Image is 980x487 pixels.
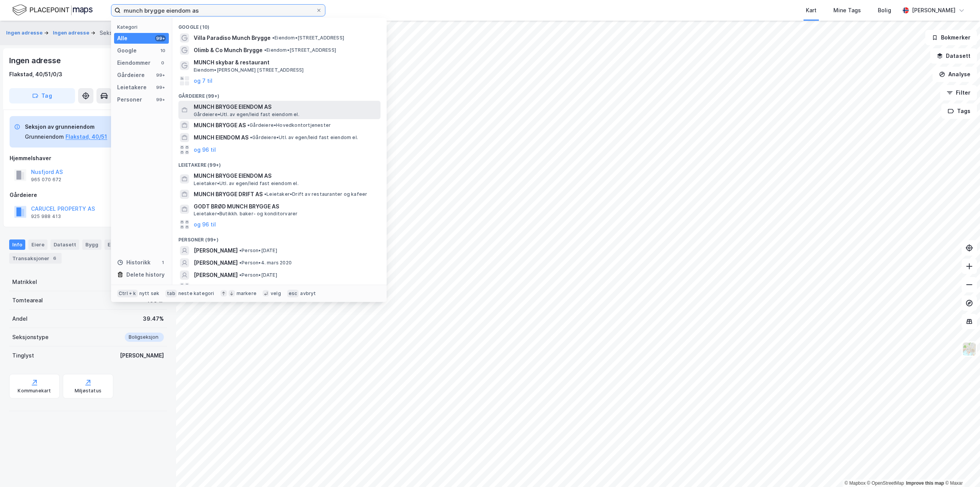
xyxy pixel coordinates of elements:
div: [PERSON_NAME] [120,351,164,360]
div: Eiendommer [117,58,150,67]
a: Mapbox [844,480,866,486]
iframe: Chat Widget [942,450,980,487]
div: Kommunekart [18,388,51,394]
img: Z [962,342,977,356]
span: MUNCH BRYGGE EIENDOM AS [194,102,377,112]
div: velg [271,290,281,297]
span: [PERSON_NAME] [194,246,238,255]
div: Bolig [878,6,891,15]
span: Gårdeiere • Hovedkontortjenester [247,122,331,128]
span: [PERSON_NAME] [194,271,238,280]
div: 0 [160,60,166,66]
span: Gårdeiere • Utl. av egen/leid fast eiendom el. [250,134,358,141]
button: Ingen adresse [53,29,91,37]
img: logo.f888ab2527a4732fd821a326f86c7f29.svg [12,3,93,17]
button: og 96 til [194,220,216,229]
div: Kart [806,6,817,15]
div: markere [237,290,256,297]
span: MUNCH skybar & restaurant [194,58,377,67]
div: avbryt [300,290,316,297]
div: 99+ [155,35,166,41]
div: Transaksjoner [9,253,62,264]
span: • [264,47,266,53]
button: Tags [941,103,977,119]
div: Andel [12,314,28,323]
button: Bokmerker [925,30,977,45]
span: • [239,272,242,278]
span: • [239,248,242,253]
div: Seksjonstype [12,333,49,342]
div: Seksjon av grunneiendom [25,122,107,131]
div: Hjemmelshaver [10,154,167,163]
div: 1 [160,259,166,266]
div: 99+ [155,72,166,78]
button: Ingen adresse [6,29,44,37]
div: Seksjon [100,28,121,38]
div: Leietakere [117,83,147,92]
span: Person • [DATE] [239,248,277,254]
span: Olimb & Co Munch Brygge [194,46,263,55]
div: Tomteareal [12,296,43,305]
div: Kategori [117,24,169,30]
span: Eiendom • [STREET_ADDRESS] [272,35,344,41]
div: ESG [105,239,121,249]
span: Villa Paradiso Munch Brygge [194,33,271,43]
div: 99+ [155,84,166,90]
div: Gårdeiere [10,190,167,200]
div: Tinglyst [12,351,34,360]
div: Bygg [82,239,101,249]
div: 925 988 413 [31,213,61,220]
div: tab [165,290,177,297]
div: esc [287,290,299,297]
button: og 7 til [194,76,212,85]
div: Google [117,46,137,55]
a: Improve this map [906,480,944,486]
span: Leietaker • Drift av restauranter og kafeer [264,191,367,197]
div: Ctrl + k [117,290,138,297]
span: GODT BRØD MUNCH BRYGGE AS [194,202,377,211]
span: MUNCH BRYGGE AS [194,121,246,130]
div: 6 [51,254,59,262]
span: [PERSON_NAME] [194,258,238,267]
span: Leietaker • Utl. av egen/leid fast eiendom el. [194,180,299,187]
span: • [250,134,252,140]
span: • [272,35,274,41]
span: Eiendom • [PERSON_NAME] [STREET_ADDRESS] [194,67,304,73]
button: Flakstad, 40/51 [65,132,107,141]
span: Eiendom • [STREET_ADDRESS] [264,47,336,53]
div: [PERSON_NAME] [912,6,955,15]
div: Kontrollprogram for chat [942,450,980,487]
div: neste kategori [178,290,214,297]
div: Miljøstatus [75,388,101,394]
div: Mine Tags [833,6,861,15]
div: Leietakere (99+) [172,156,387,170]
div: Gårdeiere [117,71,145,80]
div: Datasett [51,239,79,249]
button: Filter [940,85,977,100]
div: 10 [160,48,166,54]
div: Personer [117,95,142,104]
span: MUNCH EIENDOM AS [194,133,248,142]
span: MUNCH BRYGGE DRIFT AS [194,190,263,199]
div: Grunneiendom [25,132,64,141]
button: og 96 til [194,283,216,292]
div: Ingen adresse [9,54,62,67]
div: Personer (99+) [172,231,387,244]
button: Datasett [930,48,977,64]
span: Gårdeiere • Utl. av egen/leid fast eiendom el. [194,112,299,118]
div: Eiere [28,239,47,249]
div: Flakstad, 40/51/0/3 [9,70,62,79]
button: Tag [9,88,75,103]
span: Person • [DATE] [239,272,277,278]
span: Leietaker • Butikkh. baker- og konditorvarer [194,211,297,217]
div: Alle [117,34,127,43]
span: • [239,260,242,266]
div: Delete history [126,270,165,279]
span: MUNCH BRYGGE EIENDOM AS [194,171,377,180]
div: Gårdeiere (99+) [172,87,387,101]
div: Google (10) [172,18,387,32]
span: • [264,191,266,197]
span: Person • 4. mars 2020 [239,260,292,266]
span: • [247,122,250,128]
button: Analyse [933,67,977,82]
